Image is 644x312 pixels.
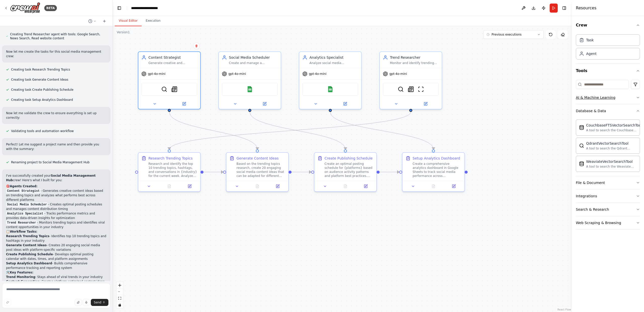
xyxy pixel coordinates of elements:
[483,30,544,39] button: Previous executions
[236,162,285,178] div: Based on the trending topics research, create 20 engaging social media content ideas that can be ...
[411,101,440,107] button: Open in side panel
[335,183,356,189] button: No output available
[6,142,106,151] p: Perfect! Let me suggest a project name and then provide you with the summary:
[204,170,223,175] g: Edge from 94214d62-14f0-4051-8e58-2f7ebc498041 to 8f72b4ad-a23b-4fde-a492-e84d2ad3e60b
[586,38,594,43] div: Task
[576,180,605,185] div: File & Document
[586,146,637,150] div: A tool to search the Qdrant database for relevant information on internal documents.
[148,61,197,65] div: Generate creative and engaging social media content ideas based on trending topics in {industry} ...
[247,112,348,149] g: Edge from 692d9821-a4e9-4225-ab9c-99e0d3b596c5 to f12b798b-567d-4dae-8e76-ca8502a2be8c
[6,221,37,225] code: Trend Researcher
[576,78,640,234] div: Tools
[6,270,106,275] h2: 🛠
[6,262,52,265] strong: Setup Analytics Dashboard
[250,101,279,107] button: Open in side panel
[171,86,177,92] img: SerplyNewsSearchTool
[309,72,327,76] span: gpt-4o-mini
[116,302,123,308] button: toggle interactivity
[247,86,253,92] img: Google Sheets
[586,128,642,132] div: A tool to search the Couchbase database for relevant information on internal documents.
[331,101,359,107] button: Open in side panel
[6,111,106,120] p: Now let me validate the crew to ensure everything is set up correctly:
[325,156,373,161] div: Create Publishing Schedule
[4,299,11,306] button: Improve this prompt
[11,129,74,133] span: Validating tools and automation workflow
[379,51,442,109] div: Trend ResearcherMonitor and identify trending topics, hashtags, and content themes in {industry} ...
[292,170,311,175] g: Edge from 8f72b4ad-a23b-4fde-a492-e84d2ad3e60b to f12b798b-567d-4dae-8e76-ca8502a2be8c
[6,275,35,279] strong: Trend Monitoring
[402,152,465,192] div: Setup Analytics DashboardCreate a comprehensive analytics dashboard in Google Sheets to track soc...
[309,55,358,60] div: Analytics Specialist
[11,160,90,164] span: Renaming project to Social Media Management Hub
[167,112,260,149] g: Edge from 1f4bbe56-ce19-4e5b-b1b7-3035ac952294 to 8f72b4ad-a23b-4fde-a492-e84d2ad3e60b
[269,183,286,189] button: Open in side panel
[138,51,201,109] div: Content StrategistGenerate creative and engaging social media content ideas based on trending top...
[11,68,70,72] span: Creating task Research Trending Topics
[229,55,278,60] div: Social Media Scheduler
[413,162,461,178] div: Create a comprehensive analytics dashboard in Google Sheets to track social media performance acr...
[6,253,53,256] strong: Create Publishing Schedule
[148,162,197,178] div: Research and identify the top 10 trending topics, hashtags, and conversations in {industry} for t...
[309,61,358,65] div: Analyze social media performance metrics across {platforms}, track engagement rates, follower gro...
[398,86,404,92] img: SerplyWebSearchTool
[142,16,165,26] button: Execution
[131,6,167,11] nav: breadcrumb
[6,184,106,189] h2: 🎯
[576,32,640,64] div: Crew
[116,295,123,302] button: fit view
[6,211,44,216] code: Analytics Specialist
[576,91,640,104] button: AI & Machine Learning
[576,220,621,225] div: Web Scraping & Browsing
[226,152,289,192] div: Generate Content IdeasBased on the trending topics research, create 20 engaging social media cont...
[299,51,362,109] div: Analytics SpecialistAnalyze social media performance metrics across {platforms}, track engagement...
[86,18,98,24] button: Switch to previous chat
[6,49,106,58] p: Now let me create the tasks for this social media management crew:
[314,152,377,192] div: Create Publishing ScheduleCreate an optimal posting schedule for {platforms} based on audience ac...
[116,5,123,12] button: Hide left sidebar
[229,61,278,65] div: Create and manage a comprehensive social media posting schedule for {platforms}, determining opti...
[148,156,193,161] div: Research Trending Topics
[116,282,123,308] div: React Flow controls
[576,207,609,212] div: Search & Research
[586,165,637,169] div: A tool to search the Weaviate database for relevant information on internal documents.
[6,234,49,238] strong: Research Trending Topics
[193,43,200,49] button: Delete node
[423,183,444,189] button: No output available
[576,95,615,100] div: AI & Machine Learning
[117,30,130,34] div: Version 1
[10,230,37,233] strong: Workflow Tasks:
[6,229,106,234] h2: 📋
[325,162,373,178] div: Create an optimal posting schedule for {platforms} based on audience activity patterns and platfo...
[445,183,462,189] button: Open in side panel
[11,98,73,102] span: Creating task Setup Analytics Dashboard
[576,108,606,113] div: Database & Data
[389,72,407,76] span: gpt-4o-mini
[6,279,106,284] li: : Creates platform-optimized content ideas
[100,18,108,24] button: Start a new chat
[10,271,33,274] strong: Key Features:
[10,2,40,14] img: Logo
[576,176,640,189] button: File & Document
[586,159,637,164] div: WeaviateVectorSearchTool
[159,183,180,189] button: No output available
[75,299,82,306] button: Upload files
[390,55,439,60] div: Trend Researcher
[6,252,106,261] li: - Develops optimal posting calendar with dates, times, and platform assignments
[576,117,640,176] div: Database & Data
[228,72,246,76] span: gpt-4o-mini
[6,275,106,279] li: : Stays ahead of viral trends in your industry
[561,5,568,12] button: Hide right sidebar
[94,300,101,304] span: Send
[576,216,640,229] button: Web Scraping & Browsing
[579,143,584,148] img: QdrantVectorSearchTool
[6,261,106,270] li: - Builds comprehensive performance tracking and reporting system
[6,280,39,283] strong: Content Generation
[148,72,166,76] span: gpt-4o-mini
[418,86,424,92] img: ScrapeWebsiteTool
[327,86,333,92] img: Google Sheets
[576,194,597,199] div: Integrations
[44,5,57,11] div: BETA
[576,190,640,203] button: Integrations
[6,189,106,202] li: - Generates creative content ideas based on trending topics and analyzes what performs best acros...
[6,202,48,207] code: Social Media Scheduler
